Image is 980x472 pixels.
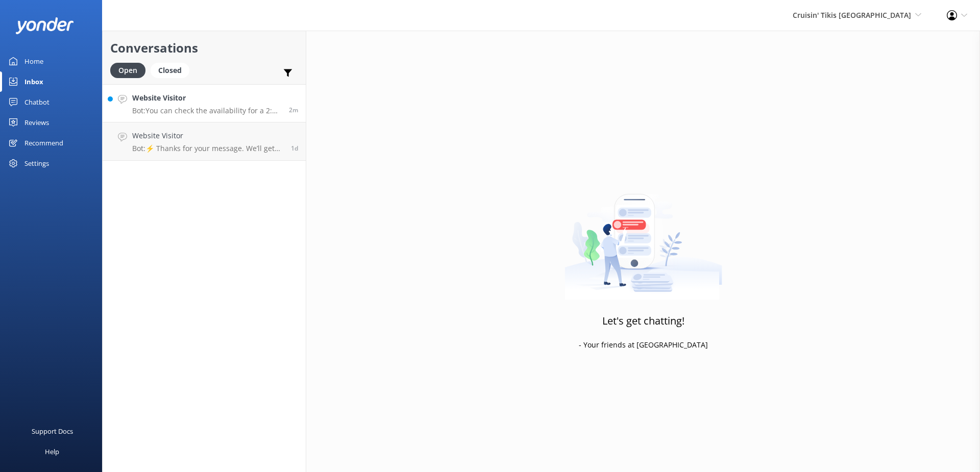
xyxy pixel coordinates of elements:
div: Open [110,63,145,78]
div: Reviews [24,112,49,133]
a: Website VisitorBot:⚡ Thanks for your message. We’ll get back to you as soon as we can. In the mea... [103,122,306,161]
div: Inbox [24,71,43,92]
div: Settings [24,153,49,173]
p: Bot: ⚡ Thanks for your message. We’ll get back to you as soon as we can. In the meantime, you’re ... [132,144,283,153]
a: Website VisitorBot:You can check the availability for a 2:00 cruise and make a booking online at ... [103,84,306,122]
div: Help [45,441,59,462]
span: Sep 24 2025 03:20pm (UTC -05:00) America/Cancun [291,144,298,153]
img: yonder-white-logo.png [15,17,74,34]
div: Recommend [24,133,63,153]
div: Closed [151,63,189,78]
a: Open [110,64,151,76]
img: artwork of a man stealing a conversation from at giant smartphone [565,172,722,300]
div: Home [24,51,43,71]
div: Chatbot [24,92,50,112]
h4: Website Visitor [132,130,283,141]
span: Sep 26 2025 10:56am (UTC -05:00) America/Cancun [289,106,298,114]
div: Support Docs [32,421,73,441]
h3: Let's get chatting! [602,313,684,329]
p: Bot: You can check the availability for a 2:00 cruise and make a booking online at [URL][DOMAIN_N... [132,106,281,115]
a: Closed [151,64,194,76]
h2: Conversations [110,38,298,58]
p: - Your friends at [GEOGRAPHIC_DATA] [579,339,708,351]
span: Cruisin' Tikis [GEOGRAPHIC_DATA] [793,10,911,20]
h4: Website Visitor [132,92,281,104]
